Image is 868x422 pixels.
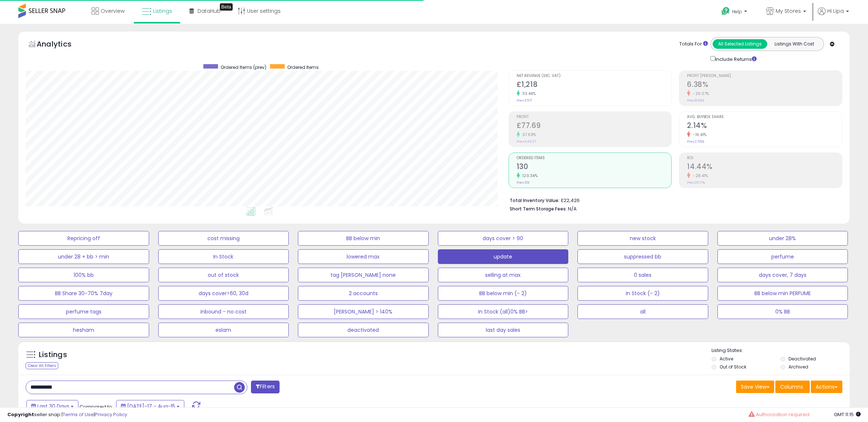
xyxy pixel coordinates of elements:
[517,115,672,119] span: Profit
[716,1,754,24] a: Help
[732,8,742,15] span: Help
[7,411,127,418] div: seller snap | |
[18,268,149,282] button: 100% bb
[717,231,848,246] button: under 28%
[158,249,289,264] button: In Stock
[26,362,58,369] div: Clear All Filters
[687,162,842,172] h2: 14.44%
[197,7,221,15] span: DataHub
[37,39,86,51] h5: Analytics
[834,411,861,418] span: 2025-09-16 11:15 GMT
[690,91,709,96] small: -26.07%
[811,381,842,393] button: Actions
[158,286,289,301] button: days cover>60, 30d
[712,347,850,354] p: Listing States:
[438,286,569,301] button: BB below min (- 2)
[298,231,429,246] button: BB below min
[63,411,94,418] a: Terms of Use
[438,231,569,246] button: days cover > 90
[510,197,559,203] b: Total Inventory Value:
[517,80,672,90] h2: £1,218
[158,231,289,246] button: cost missing
[687,74,842,78] span: Profit [PERSON_NAME]
[690,132,707,137] small: -16.41%
[788,356,816,362] label: Deactivated
[577,286,708,301] button: In Stock (- 2)
[298,304,429,319] button: [PERSON_NAME] > 140%
[298,323,429,337] button: deactivated
[26,400,78,412] button: Last 30 Days
[520,173,538,179] small: 120.34%
[298,268,429,282] button: tag [PERSON_NAME] none
[251,381,280,393] button: Filters
[517,121,672,131] h2: £77.69
[687,180,705,185] small: Prev: 20.17%
[517,74,672,78] span: Net Revenue (Exc. VAT)
[687,115,842,119] span: Avg. Buybox Share
[520,132,536,137] small: 57.68%
[679,41,708,48] div: Totals For
[438,304,569,319] button: In Stock (all)0% BB>
[510,195,837,204] li: £22,426
[39,350,67,360] h5: Listings
[767,39,821,49] button: Listings With Cost
[298,249,429,264] button: lowered max
[827,7,844,15] span: Hi Lipa
[158,304,289,319] button: inbound - no cost
[287,64,319,70] span: Ordered Items
[687,98,704,103] small: Prev: 8.63%
[116,400,184,412] button: [DATE]-17 - Aug-15
[158,323,289,337] button: eslam
[690,173,708,179] small: -28.41%
[776,7,801,15] span: My Stores
[18,286,149,301] button: BB Share 30-70% 7day
[687,121,842,131] h2: 2.14%
[577,249,708,264] button: suppressed bb
[717,268,848,282] button: days cover, 7 days
[818,7,849,24] a: Hi Lipa
[18,323,149,337] button: hesham
[438,268,569,282] button: selling at max
[577,304,708,319] button: all
[18,231,149,246] button: Repricing off
[687,139,704,144] small: Prev: 2.56%
[7,411,34,418] strong: Copyright
[736,381,774,393] button: Save View
[220,3,233,11] div: Tooltip anchor
[158,268,289,282] button: out of stock
[717,304,848,319] button: 0% BB
[153,7,172,15] span: Listings
[780,383,803,390] span: Columns
[788,364,808,370] label: Archived
[438,249,569,264] button: update
[95,411,127,418] a: Privacy Policy
[517,98,532,103] small: Prev: £571
[568,205,577,212] span: N/A
[520,91,536,96] small: 113.44%
[577,231,708,246] button: new stock
[720,356,733,362] label: Active
[717,249,848,264] button: perfume
[18,249,149,264] button: under 28 + bb > min
[517,156,672,160] span: Ordered Items
[721,7,730,16] i: Get Help
[775,381,810,393] button: Columns
[517,180,529,185] small: Prev: 59
[221,64,266,70] span: Ordered Items (prev)
[510,206,567,212] b: Short Term Storage Fees:
[687,156,842,160] span: ROI
[438,323,569,337] button: last day sales
[298,286,429,301] button: 2 accounts
[517,162,672,172] h2: 130
[687,80,842,90] h2: 6.38%
[101,7,125,15] span: Overview
[577,268,708,282] button: 0 sales
[705,55,765,63] div: Include Returns
[18,304,149,319] button: perfume tags
[717,286,848,301] button: BB below min PERFUME
[517,139,536,144] small: Prev: £49.27
[713,39,767,49] button: All Selected Listings
[720,364,746,370] label: Out of Stock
